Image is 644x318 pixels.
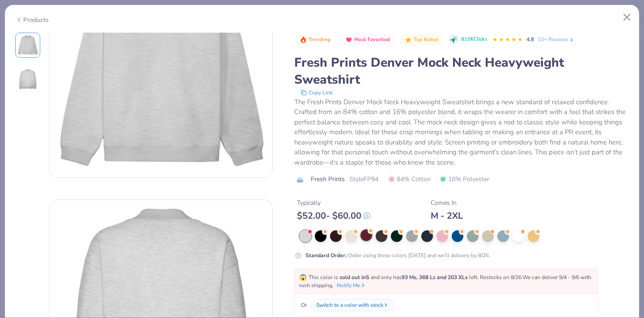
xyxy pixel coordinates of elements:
span: Top Rated [414,37,439,42]
div: The Fresh Prints Denver Mock Neck Heavyweight Sweatshirt brings a new standard of relaxed confide... [294,97,629,168]
div: Products [15,15,49,25]
button: Badge Button [341,34,395,46]
img: Back [17,68,38,90]
img: Most Favorited sort [345,36,352,43]
strong: 93 Ms, 368 Ls and 203 XLs [402,274,468,281]
div: Order using these colors [DATE] and we’ll delivery by 8/26. [305,251,490,259]
button: Switch to a color with stock [310,299,394,311]
a: 10+ Reviews [538,35,575,43]
img: Trending sort [300,36,307,43]
button: Close [619,9,636,26]
span: 810K Clicks [461,36,487,43]
img: Top Rated sort [405,36,412,43]
img: Front [17,34,38,56]
div: $ 52.00 - $ 60.00 [297,210,370,221]
strong: Standard Order : [305,252,347,259]
span: 😱 [299,273,307,282]
span: Or [299,301,307,309]
button: copy to clipboard [298,88,335,97]
span: Most Favorited [354,37,390,42]
button: Notify Me [337,281,366,289]
span: 4.8 [526,36,534,43]
button: Badge Button [400,34,443,46]
span: Fresh Prints [311,174,345,184]
span: 84% Cotton [388,174,431,184]
div: 4.8 Stars [492,33,523,47]
div: Typically [297,198,370,208]
span: Style FP94 [349,174,378,184]
div: Comes In [431,198,463,208]
button: Badge Button [295,34,335,46]
div: Fresh Prints Denver Mock Neck Heavyweight Sweatshirt [294,54,629,88]
div: Switch to a color with stock [316,301,383,309]
span: Trending [309,37,330,42]
span: 16% Polyester [440,174,489,184]
div: M - 2XL [431,210,463,221]
strong: sold out in S [339,274,369,281]
span: This color is and only has left . Restocks on 8/26. We can deliver 9/4 - 9/6 with rush shipping. [299,274,591,289]
img: brand logo [294,176,306,183]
